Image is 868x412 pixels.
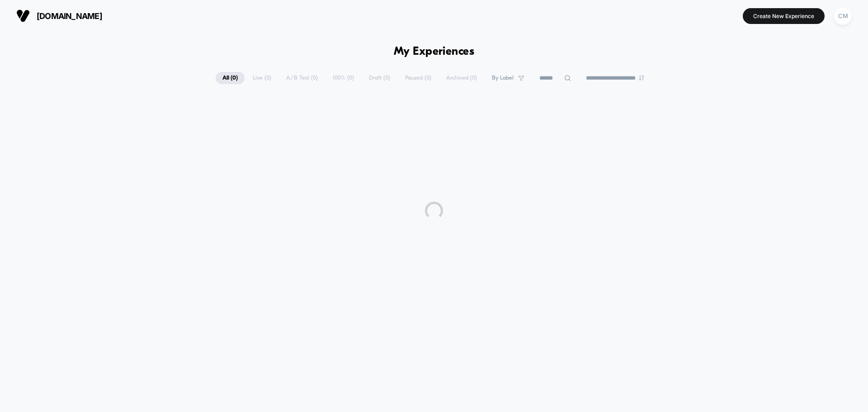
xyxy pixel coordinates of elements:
button: [DOMAIN_NAME] [14,9,105,23]
span: [DOMAIN_NAME] [37,11,102,21]
button: Create New Experience [743,8,825,24]
h1: My Experiences [394,45,475,58]
img: Visually logo [16,9,30,23]
button: CM [831,7,854,25]
div: CM [834,7,852,25]
img: end [639,75,644,81]
span: All ( 0 ) [216,72,245,84]
span: By Label [492,75,514,81]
